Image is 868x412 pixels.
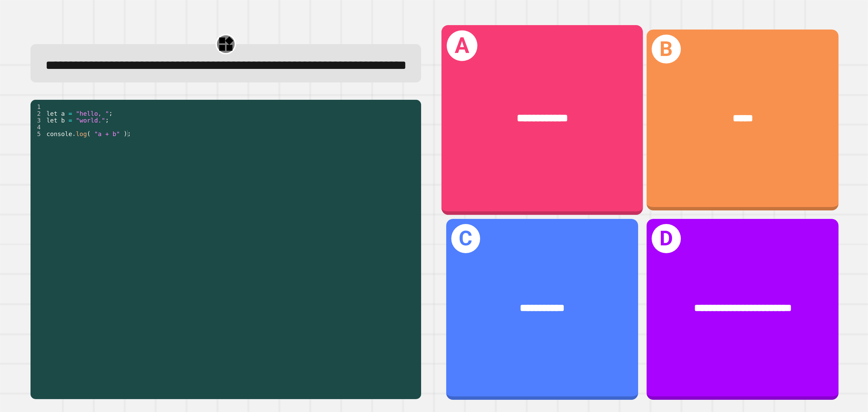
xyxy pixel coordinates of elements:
[451,224,480,253] h1: C
[447,30,477,61] h1: A
[31,124,45,130] div: 4
[31,110,45,117] div: 2
[31,103,45,110] div: 1
[31,130,45,137] div: 5
[652,224,681,253] h1: D
[31,117,45,124] div: 3
[652,35,681,64] h1: B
